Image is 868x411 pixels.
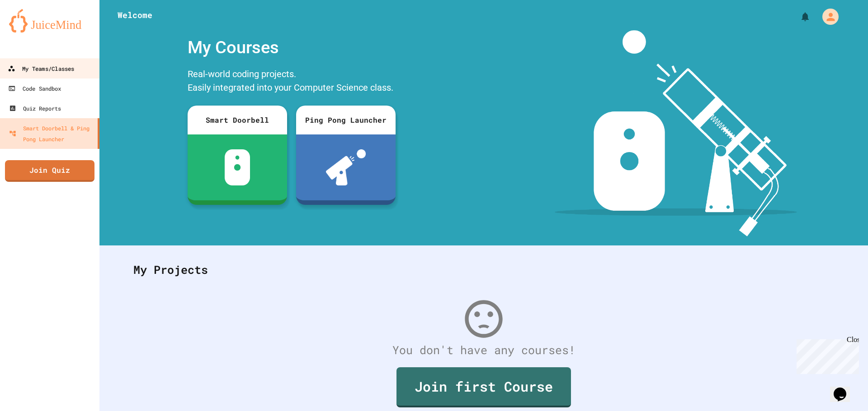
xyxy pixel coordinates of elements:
[783,9,813,24] div: My Notifications
[830,375,859,402] iframe: chat widget
[124,342,843,359] div: You don't have any courses!
[4,4,62,57] div: Chat with us now!Close
[183,30,400,65] div: My Courses
[124,252,843,287] div: My Projects
[8,83,61,94] div: Code Sandbox
[8,63,74,74] div: My Teams/Classes
[555,30,797,236] img: banner-image-my-projects.png
[188,106,287,134] div: Smart Doorbell
[296,106,396,134] div: Ping Pong Launcher
[326,149,366,185] img: ppl-with-ball.png
[9,9,90,32] img: logo-orange.svg
[5,160,94,182] a: Join Quiz
[9,123,94,144] div: Smart Doorbell & Ping Pong Launcher
[813,6,841,27] div: My Account
[9,103,61,114] div: Quiz Reports
[225,149,250,185] img: sdb-white.svg
[793,336,859,374] iframe: chat widget
[183,65,400,99] div: Real-world coding projects. Easily integrated into your Computer Science class.
[396,367,571,407] a: Join first Course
